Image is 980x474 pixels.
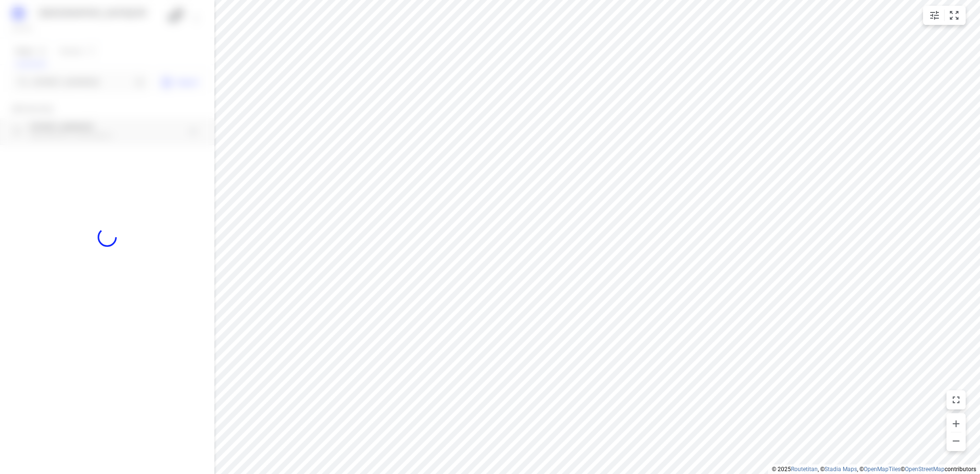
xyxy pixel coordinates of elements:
a: OpenStreetMap [905,466,945,473]
a: Routetitan [791,466,818,473]
a: OpenMapTiles [864,466,901,473]
a: Stadia Maps [824,466,857,473]
li: © 2025 , © , © © contributors [772,466,976,473]
div: small contained button group [923,6,966,25]
button: Fit zoom [945,6,964,25]
button: Map settings [925,6,944,25]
